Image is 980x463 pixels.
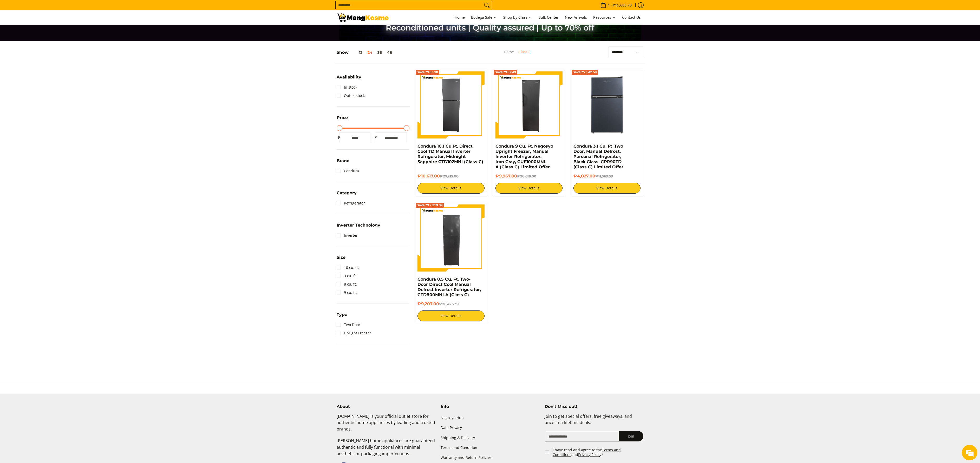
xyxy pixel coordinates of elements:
[337,231,358,240] a: Inverter
[440,174,459,178] del: ₱27,215.00
[337,135,342,140] span: ₱
[612,3,632,7] span: ₱19,685.70
[417,71,485,138] img: Condura 10.1 Cu.Ft. Direct Cool TD Manual Inverter Refrigerator, Midnight Sapphire CTD102MNi (Cla...
[417,144,483,164] a: Condura 10.1 Cu.Ft. Direct Cool TD Manual Inverter Refrigerator, Midnight Sapphire CTD102MNi (Cla...
[337,288,357,297] a: 9 cu. ft.
[495,183,563,194] a: View Details
[337,255,345,260] span: Size
[452,10,467,24] a: Home
[337,199,365,207] a: Refrigerator
[573,174,641,179] h6: ₱4,027.00
[468,10,500,24] a: Bodega Sale
[337,167,359,175] a: Condura
[337,83,357,91] a: In stock
[595,174,613,178] del: ₱11,569.59
[473,49,561,61] nav: Breadcrumbs
[441,443,539,453] a: Terms and Condition
[337,413,435,438] p: [DOMAIN_NAME] is your official outlet store for authentic home appliances by leading and trusted ...
[337,191,357,199] summary: Open
[337,13,389,22] img: Class C Home &amp; Business Appliances: Up to 70% Off l Mang Kosme
[573,144,623,169] a: Condura 3.1 Cu. Ft .Two Door, Manual Defrost, Personal Refrigerator, Black Glass, CPR90TD (Class ...
[337,329,371,337] a: Upright Freezer
[417,174,485,179] h6: ₱10,617.00
[337,191,357,195] span: Category
[337,272,357,280] a: 3 cu. ft.
[337,313,347,321] summary: Open
[562,10,590,24] a: New Arrivals
[337,313,347,317] span: Type
[591,10,618,24] a: Resources
[373,135,378,140] span: ₱
[439,302,459,306] del: ₱26,426.39
[337,75,361,79] span: Availability
[337,280,357,288] a: 8 cu. ft.
[384,50,395,55] button: 48
[337,223,380,231] summary: Open
[365,50,375,55] button: 24
[619,10,643,24] a: Contact Us
[504,49,514,54] a: Home
[503,14,532,21] span: Shop by Class
[573,71,641,138] img: condura-3.1-cubic-feet-refrigerator-class-c-full-view-mang-kosme
[417,277,481,297] a: Condura 8.5 Cu. Ft. Two-Door Direct Cool Manual Defrost Inverter Refrigerator, CTD800MNI-A (Class C)
[417,71,438,74] span: Save ₱16,598
[517,174,536,178] del: ₱28,616.00
[495,71,563,138] img: Condura 9 Cu. Ft. Negosyo Upright Freezer, Manual Inverter Refrigerator, Iron Gray, CUF1000MNI-A ...
[599,2,633,8] span: •
[417,204,485,272] img: Condura 8.5 Cu. Ft. Two-Door Direct Cool Manual Defrost Inverter Refrigerator, CTD800MNI-A (Class C)
[483,1,491,9] button: Search
[441,413,539,423] a: Negosyo Hub
[619,431,643,441] button: Join
[337,159,350,167] summary: Open
[495,71,516,74] span: Save ₱18,649
[30,65,72,118] span: We're online!
[337,438,435,462] p: [PERSON_NAME] home appliances are guaranteed authentic and fully functional with minimal aestheti...
[518,49,531,54] a: Class C
[545,413,643,431] p: Join to get special offers, free giveaways, and once-in-a-lifetime deals.
[337,321,360,329] a: Two Door
[553,448,644,457] label: I have read and agree to the and *
[593,14,616,21] span: Resources
[578,452,601,457] a: Privacy Policy
[495,144,553,169] a: Condura 9 Cu. Ft. Negosyo Upright Freezer, Manual Inverter Refrigerator, Iron Gray, CUF1000MNI-A ...
[349,50,365,55] button: 12
[501,10,535,24] a: Shop by Class
[553,447,621,457] a: Terms and Conditions
[337,159,350,163] span: Brand
[622,15,641,20] span: Contact Us
[337,255,345,263] summary: Open
[441,404,539,409] h4: Info
[417,301,485,307] h6: ₱9,207.00
[417,183,485,194] a: View Details
[441,423,539,433] a: Data Privacy
[471,14,497,21] span: Bodega Sale
[441,453,539,462] a: Warranty and Return Policies
[536,10,561,24] a: Bulk Center
[607,3,611,7] span: 1
[417,204,443,207] span: Save ₱17,219.39
[337,50,395,55] h5: Show
[565,15,587,20] span: New Arrivals
[573,183,641,194] a: View Details
[538,15,559,20] span: Bulk Center
[394,10,643,24] nav: Main Menu
[337,91,365,100] a: Out of stock
[573,71,597,74] span: Save ₱7,542.59
[337,404,435,409] h4: About
[337,116,348,120] span: Price
[545,404,643,409] h4: Don't Miss out!
[85,3,98,15] div: Minimize live chat window
[27,29,87,36] div: Chat with us now
[337,263,359,272] a: 10 cu. ft.
[337,75,361,83] summary: Open
[375,50,384,55] button: 36
[441,433,539,443] a: Shipping & Delivery
[337,223,380,227] span: Inverter Technology
[3,142,99,160] textarea: Type your message and hit 'Enter'
[417,310,485,321] a: View Details
[455,15,465,20] span: Home
[495,174,563,179] h6: ₱9,967.00
[337,116,348,124] summary: Open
